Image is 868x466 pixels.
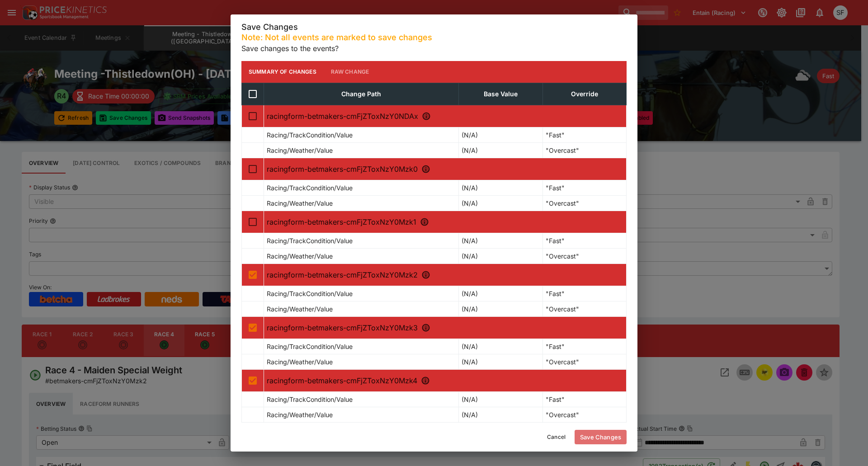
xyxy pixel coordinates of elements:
[458,286,543,301] td: (N/A)
[421,270,430,279] svg: R4 - Race 4 - Maiden Special Weight
[267,395,353,404] p: Racing/TrackCondition/Value
[241,22,627,32] h5: Save Changes
[267,410,333,419] p: Racing/Weather/Value
[267,342,353,351] p: Racing/TrackCondition/Value
[458,301,543,316] td: (N/A)
[542,430,571,444] button: Cancel
[421,323,430,332] svg: R5 - Race 5 - Allowance
[458,180,543,195] td: (N/A)
[267,146,333,155] p: Racing/Weather/Value
[267,111,623,122] p: racingform-betmakers-cmFjZToxNzY0NDAx
[267,236,353,245] p: Racing/TrackCondition/Value
[543,233,627,248] td: "Fast"
[267,289,353,298] p: Racing/TrackCondition/Value
[324,61,377,83] button: Raw Change
[543,301,627,316] td: "Overcast"
[421,376,430,385] svg: R6 - Race 6 - Maiden Special Weight
[267,269,623,280] p: racingform-betmakers-cmFjZToxNzY0Mzk2
[543,142,627,158] td: "Overcast"
[267,375,623,386] p: racingform-betmakers-cmFjZToxNzY0Mzk4
[458,83,543,105] th: Base Value
[267,322,623,333] p: racingform-betmakers-cmFjZToxNzY0Mzk3
[241,43,627,54] p: Save changes to the events?
[543,248,627,264] td: "Overcast"
[543,83,627,105] th: Override
[458,195,543,211] td: (N/A)
[267,198,333,208] p: Racing/Weather/Value
[264,83,459,105] th: Change Path
[241,61,324,83] button: Summary of Changes
[458,127,543,142] td: (N/A)
[458,354,543,369] td: (N/A)
[267,217,623,227] p: racingform-betmakers-cmFjZToxNzY0Mzk1
[543,180,627,195] td: "Fast"
[458,407,543,422] td: (N/A)
[267,164,623,174] p: racingform-betmakers-cmFjZToxNzY0Mzk0
[575,430,627,444] button: Save Changes
[422,112,431,121] svg: R1 - Race 1 - Claiming
[543,339,627,354] td: "Fast"
[421,165,430,174] svg: R2 - Race 2 - Maiden Special Weight
[543,391,627,407] td: "Fast"
[458,339,543,354] td: (N/A)
[267,357,333,367] p: Racing/Weather/Value
[543,127,627,142] td: "Fast"
[543,286,627,301] td: "Fast"
[241,32,627,42] h5: Note: Not all events are marked to save changes
[543,354,627,369] td: "Overcast"
[267,251,333,261] p: Racing/Weather/Value
[458,233,543,248] td: (N/A)
[267,183,353,193] p: Racing/TrackCondition/Value
[458,248,543,264] td: (N/A)
[458,142,543,158] td: (N/A)
[458,391,543,407] td: (N/A)
[267,304,333,314] p: Racing/Weather/Value
[543,195,627,211] td: "Overcast"
[267,130,353,140] p: Racing/TrackCondition/Value
[420,217,429,226] svg: R3 - Race 3 - Allowance
[543,407,627,422] td: "Overcast"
